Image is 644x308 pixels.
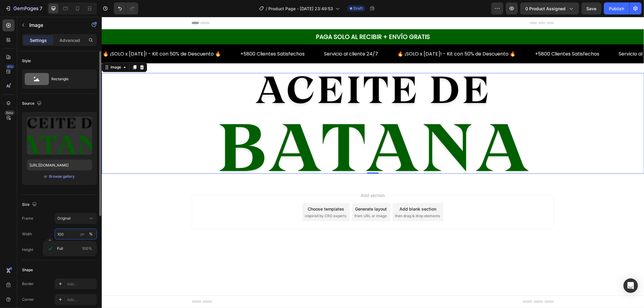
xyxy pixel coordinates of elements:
[59,37,80,43] p: Advanced
[27,160,92,170] input: https://example.com/image.jpg
[22,267,33,273] div: Shape
[298,189,335,195] div: Add blank section
[80,231,85,237] div: px
[254,189,285,195] div: Generate layout
[206,189,243,195] div: Choose templates
[22,100,43,108] div: Source
[27,117,92,155] img: preview-image
[67,281,95,287] div: Add...
[40,5,42,12] p: 7
[520,2,579,14] button: 0 product assigned
[22,247,33,252] label: Height
[22,201,38,209] div: Size
[587,6,597,11] span: Save
[22,58,31,64] div: Style
[433,34,497,40] p: +5800 Clientes Satisfechos
[57,246,63,251] span: Full
[89,231,93,237] div: %
[203,196,245,202] span: inspired by CRO experts
[253,196,285,202] span: from URL or image
[266,5,267,12] span: /
[44,173,48,180] span: or
[57,216,71,221] span: Original
[82,246,92,251] span: 100%
[582,2,601,14] button: Save
[516,34,570,40] p: Servicio al cliente 24/7
[257,175,286,182] span: Add section
[49,173,75,179] button: Browse gallery
[29,21,81,29] p: Image
[22,281,34,287] div: Border
[79,230,86,238] button: %
[55,229,97,240] input: px%
[30,37,47,43] p: Settings
[609,5,624,12] div: Publish
[604,2,629,14] button: Publish
[623,278,638,293] div: Open Intercom Messenger
[5,110,14,115] div: Beta
[138,34,202,40] p: +5800 Clientes Satisfechos
[51,72,88,86] div: Rectangle
[0,34,119,40] p: 🔥 ¡SOLO x [DATE]! - Kit con 50% de Descuento 🔥
[137,33,203,40] div: Rich Text Editor. Editing area: main
[354,6,363,11] span: Draft
[114,2,138,14] div: Undo/Redo
[67,297,95,303] div: Add...
[6,64,14,69] div: 450
[102,17,644,308] iframe: Design area
[87,230,95,238] button: px
[55,213,97,224] button: Original
[22,216,33,221] label: Frame
[293,196,338,202] span: then drag & drop elements
[525,5,566,12] span: 0 product assigned
[22,231,32,237] label: Width
[268,5,333,12] span: Product Page - [DATE] 23:49:53
[2,2,45,14] button: 7
[22,297,34,302] div: Corner
[295,34,413,40] p: 🔥 ¡SOLO x [DATE]! - Kit con 50% de Descuento 🔥
[222,34,276,40] p: Servicio al cliente 24/7
[8,48,21,53] div: Image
